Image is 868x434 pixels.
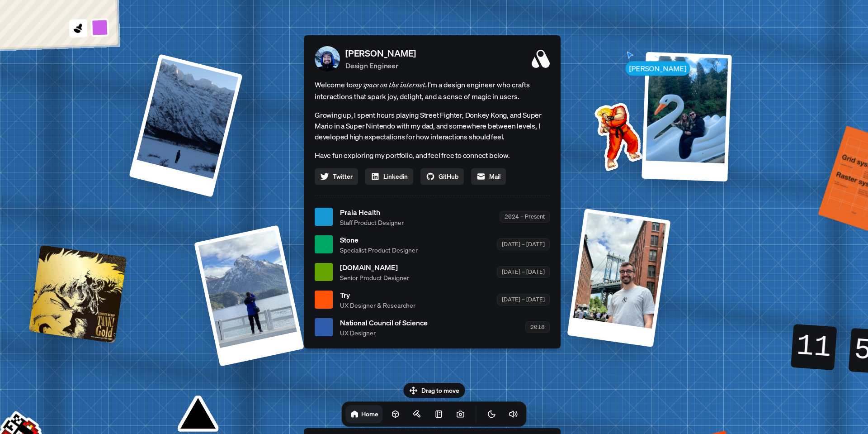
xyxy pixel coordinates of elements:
[345,47,416,60] p: [PERSON_NAME]
[571,89,662,181] img: Profile example
[497,266,550,277] div: [DATE] – [DATE]
[420,168,464,185] a: GitHub
[340,245,418,255] span: Specialist Product Designer
[471,168,506,185] a: Mail
[489,172,500,181] span: Mail
[340,262,409,273] span: [DOMAIN_NAME]
[333,172,353,181] span: Twitter
[340,218,404,227] span: Staff Product Designer
[340,300,415,310] span: UX Designer & Researcher
[365,168,413,185] a: Linkedin
[361,410,378,418] h1: Home
[483,405,501,423] button: Toggle Theme
[497,238,550,250] div: [DATE] – [DATE]
[340,317,428,328] span: National Council of Science
[340,234,418,245] span: Stone
[353,80,428,89] em: my space on the internet.
[315,168,358,185] a: Twitter
[345,60,416,71] p: Design Engineer
[340,273,409,282] span: Senior Product Designer
[315,79,550,102] span: Welcome to I'm a design engineer who crafts interactions that spark joy, delight, and a sense of ...
[383,172,408,181] span: Linkedin
[315,110,550,142] p: Growing up, I spent hours playing Street Fighter, Donkey Kong, and Super Mario in a Super Nintend...
[497,294,550,305] div: [DATE] – [DATE]
[315,46,340,72] img: Profile Picture
[340,290,415,300] span: Try
[439,172,458,181] span: GitHub
[346,405,383,423] a: Home
[525,321,550,333] div: 2018
[340,328,428,338] span: UX Designer
[500,211,550,222] div: 2024 – Present
[340,207,404,218] span: Praia Health
[315,149,550,161] p: Have fun exploring my portfolio, and feel free to connect below.
[505,405,523,423] button: Toggle Audio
